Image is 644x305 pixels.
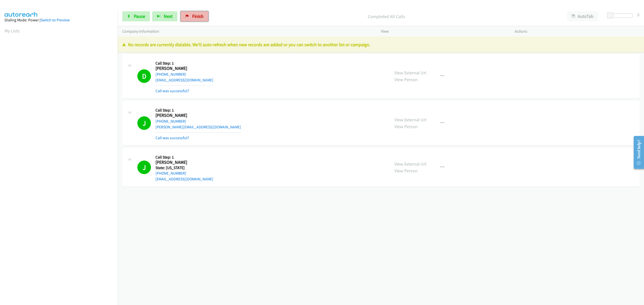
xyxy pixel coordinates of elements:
div: 0 [637,11,639,18]
span: Pause [134,13,145,19]
h2: [PERSON_NAME] [155,66,205,71]
h5: State: [US_STATE] [155,165,213,170]
div: Dialing Mode: Power | [5,17,113,23]
a: [EMAIL_ADDRESS][DOMAIN_NAME] [155,78,213,82]
iframe: Resource Center [630,132,644,172]
a: [PHONE_NUMBER] [155,72,186,77]
a: [PHONE_NUMBER] [155,119,186,124]
h1: J [137,116,151,130]
button: Next [152,11,177,21]
span: Next [164,13,173,19]
h1: D [137,69,151,83]
a: Call was successful? [155,88,189,93]
p: View [381,28,506,34]
iframe: Dialpad [5,39,118,277]
a: View Person [394,77,418,82]
a: View Person [394,168,418,174]
a: View Person [394,124,418,129]
a: View External Url [394,161,426,167]
span: Finish [192,13,204,19]
h5: Call Step: 1 [155,108,241,113]
a: My Lists [5,28,20,34]
p: No records are currently dialable. We'll auto-refresh when new records are added or you can switc... [122,41,639,48]
h5: Call Step: 1 [155,155,213,160]
button: AutoTab [567,11,598,21]
a: Call was successful? [155,135,189,140]
div: Delay between calls (in seconds) [610,14,633,18]
p: Company Information [122,28,372,34]
h1: J [137,161,151,174]
h2: [PERSON_NAME] [155,113,205,118]
a: [EMAIL_ADDRESS][DOMAIN_NAME] [155,177,213,181]
a: [PHONE_NUMBER] [155,171,186,176]
h5: Call Step: 1 [155,61,213,66]
a: [PERSON_NAME][EMAIL_ADDRESS][DOMAIN_NAME] [155,125,241,129]
h2: [PERSON_NAME] [155,160,205,165]
a: Pause [122,11,150,21]
p: Actions [515,28,639,34]
a: View External Url [394,70,426,76]
a: View External Url [394,117,426,123]
a: Switch to Preview [41,18,70,22]
a: Finish [181,11,208,21]
p: Completed All Calls [215,13,558,20]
